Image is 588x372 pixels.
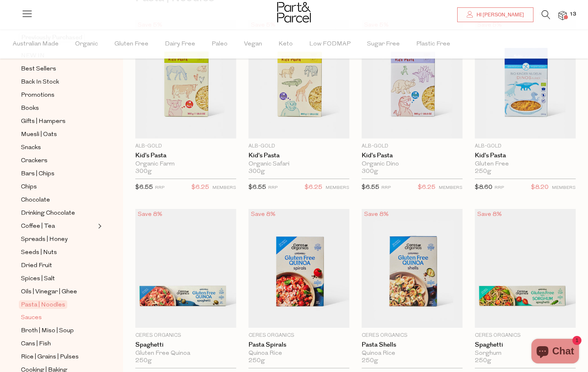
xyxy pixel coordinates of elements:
[475,152,576,159] a: Kid's Pasta
[114,30,148,59] span: Gluten Free
[21,261,96,271] a: Dried Fruit
[248,152,349,159] a: Kid's Pasta
[367,30,400,59] span: Sugar Free
[135,341,236,349] a: Spaghetti
[21,313,42,323] span: Sauces
[362,341,463,349] a: Pasta Shells
[475,350,576,357] div: Sorghum
[21,274,55,284] span: Spices | Salt
[21,182,96,192] a: Chips
[416,30,450,59] span: Plastic Free
[75,30,98,59] span: Organic
[248,209,349,328] img: Pasta Spirals
[21,104,39,113] span: Books
[135,332,236,339] p: Ceres Organics
[21,313,96,323] a: Sauces
[21,326,96,336] a: Broth | Miso | Soup
[21,143,96,153] a: Snacks
[268,186,278,190] small: RRP
[21,248,57,258] span: Seeds | Nuts
[21,287,96,297] a: Oils | Vinegar | Ghee
[21,195,96,205] a: Chocolate
[135,168,152,175] span: 300g
[362,20,463,138] img: Kid's Pasta
[21,300,96,310] a: Pasta | Noodles
[135,184,153,191] span: $6.55
[362,143,463,150] p: Alb-Gold
[495,186,504,190] small: RRP
[277,2,311,23] img: Part&Parcel
[21,209,75,218] span: Drinking Chocolate
[567,11,578,18] span: 13
[21,234,96,245] a: Spreads | Honey
[135,152,236,159] a: Kid's Pasta
[21,156,96,166] a: Crackers
[21,235,68,245] span: Spreads | Honey
[475,341,576,349] a: Spaghetti
[248,209,278,220] div: Save 8%
[457,7,533,22] a: Hi [PERSON_NAME]
[326,186,349,190] small: MEMBERS
[309,30,351,59] span: Low FODMAP
[362,184,379,191] span: $6.55
[475,143,576,150] p: Alb-Gold
[135,209,165,220] div: Save 8%
[475,332,576,339] p: Ceres Organics
[278,30,293,59] span: Keto
[21,130,57,140] span: Muesli | Oats
[362,350,463,357] div: Quinoa Rice
[165,30,195,59] span: Dairy Free
[475,184,492,191] span: $8.60
[248,161,349,168] div: Organic Safari
[21,143,41,153] span: Snacks
[212,30,228,59] span: Paleo
[248,357,265,365] span: 250g
[248,332,349,339] p: Ceres Organics
[439,186,463,190] small: MEMBERS
[21,182,37,192] span: Chips
[248,143,349,150] p: Alb-Gold
[475,20,576,138] img: Kid's Pasta
[248,168,265,175] span: 300g
[21,339,96,349] a: Cans | Fish
[21,116,96,127] a: Gifts | Hampers
[13,30,59,59] span: Australian Made
[21,208,96,218] a: Drinking Chocolate
[21,169,96,179] a: Bars | Chips
[362,332,463,339] p: Ceres Organics
[305,182,322,193] span: $6.25
[558,11,567,20] a: 13
[21,326,74,336] span: Broth | Miso | Soup
[362,209,391,220] div: Save 8%
[21,195,50,205] span: Chocolate
[19,300,67,309] span: Pasta | Noodles
[21,274,96,284] a: Spices | Salt
[418,182,435,193] span: $6.25
[248,184,266,191] span: $6.55
[21,169,55,179] span: Bars | Chips
[135,143,236,150] p: Alb-Gold
[21,77,96,87] a: Back In Stock
[21,221,96,231] a: Coffee | Tea
[135,357,152,365] span: 250g
[475,161,576,168] div: Gluten Free
[21,247,96,258] a: Seeds | Nuts
[96,221,102,231] button: Expand/Collapse Coffee | Tea
[362,357,378,365] span: 250g
[21,91,55,100] span: Promotions
[135,161,236,168] div: Organic Farm
[475,168,491,175] span: 250g
[135,209,236,328] img: Spaghetti
[21,222,55,231] span: Coffee | Tea
[552,186,576,190] small: MEMBERS
[135,20,236,138] img: Kid's Pasta
[475,357,491,365] span: 250g
[531,182,549,193] span: $8.20
[244,30,262,59] span: Vegan
[21,352,96,362] a: Rice | Grains | Pulses
[475,209,576,328] img: Spaghetti
[248,350,349,357] div: Quinoa Rice
[362,209,463,328] img: Pasta Shells
[475,209,504,220] div: Save 8%
[248,341,349,349] a: Pasta Spirals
